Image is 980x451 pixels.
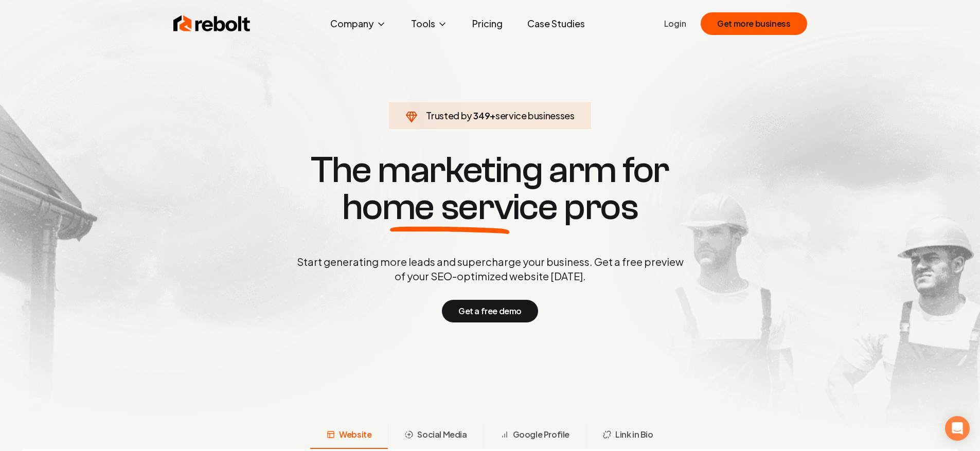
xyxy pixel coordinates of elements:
span: Trusted by [426,110,472,121]
button: Get more business [701,12,807,35]
a: Login [664,17,686,30]
p: Start generating more leads and supercharge your business. Get a free preview of your SEO-optimiz... [295,255,686,283]
span: home service [342,189,558,226]
span: Google Profile [513,428,569,441]
span: service businesses [495,110,575,121]
button: Get a free demo [442,300,538,322]
button: Tools [403,13,456,34]
button: Google Profile [484,422,586,449]
span: Link in Bio [615,428,653,441]
button: Website [310,422,388,449]
a: Pricing [464,13,511,34]
span: + [490,110,495,121]
span: 349 [473,109,490,123]
button: Social Media [388,422,483,449]
span: Website [339,428,371,441]
img: Rebolt Logo [173,13,251,34]
h1: The marketing arm for pros [243,152,737,226]
span: Social Media [417,428,467,441]
button: Company [322,13,395,34]
div: Open Intercom Messenger [945,416,970,441]
button: Link in Bio [586,422,670,449]
a: Case Studies [519,13,593,34]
